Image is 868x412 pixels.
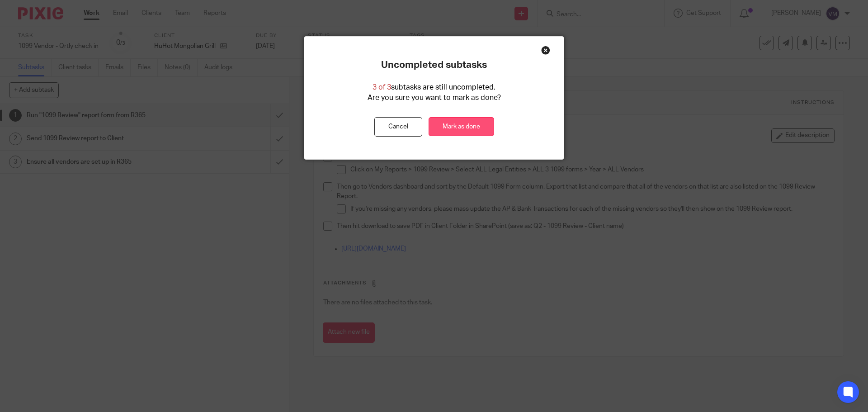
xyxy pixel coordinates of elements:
[373,82,495,93] p: subtasks are still uncompleted.
[541,46,550,55] div: Close this dialog window
[374,117,422,137] button: Cancel
[381,59,487,71] p: Uncompleted subtasks
[368,93,501,103] p: Are you sure you want to mark as done?
[373,84,391,91] span: 3 of 3
[429,117,494,137] a: Mark as done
